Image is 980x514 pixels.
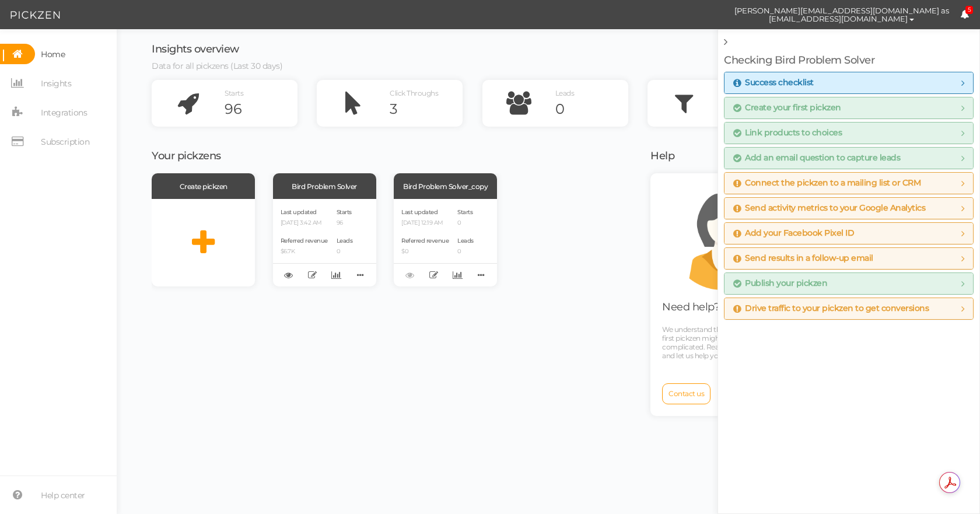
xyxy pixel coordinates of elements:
[10,8,60,22] img: Pickzen logo
[394,199,497,286] div: Last updated [DATE] 12:19 AM Referred revenue $0 Starts 0 Leads 0
[337,208,352,216] span: Starts
[965,6,974,15] span: 5
[733,229,854,238] span: Add your Facebook Pixel ID
[733,229,964,238] a: Add your Facebook Pixel ID
[41,103,87,122] span: Integrations
[733,78,964,88] a: Success checklist
[662,325,780,360] span: We understand that creating your first pickzen might seem a bit complicated. Reach out to our tea...
[670,185,775,290] img: support.png
[337,237,353,244] span: Leads
[41,132,89,151] span: Subscription
[281,219,328,227] p: [DATE] 3:42 AM
[390,100,463,118] div: 3
[662,300,719,313] span: Need help?
[152,43,239,55] span: Insights overview
[703,5,723,25] img: a4f8c230212a40d8b278f3fb126f1c3f
[401,219,449,227] p: [DATE] 12:19 AM
[281,237,328,244] span: Referred revenue
[457,219,474,227] p: 0
[281,248,328,256] p: $6.7K
[457,237,474,244] span: Leads
[733,204,964,213] a: Send activity metrics to your Google Analytics
[668,389,704,398] span: Contact us
[733,179,921,188] span: Connect the pickzen to a mailing list or CRM
[152,61,282,71] span: Data for all pickzens (Last 30 days)
[225,89,243,97] span: Starts
[273,199,376,286] div: Last updated [DATE] 3:42 AM Referred revenue $6.7K Starts 96 Leads 0
[281,208,317,216] span: Last updated
[401,248,449,256] p: $0
[337,219,353,227] p: 96
[733,204,925,213] span: Send activity metrics to your Google Analytics
[225,100,297,118] div: 96
[555,100,628,118] div: 0
[152,149,221,162] span: Your pickzens
[733,179,964,188] a: Connect the pickzen to a mailing list or CRM
[457,248,474,256] p: 0
[769,14,908,23] span: [EMAIL_ADDRESS][DOMAIN_NAME]
[401,208,437,216] span: Last updated
[457,208,473,216] span: Starts
[734,6,949,15] span: [PERSON_NAME][EMAIL_ADDRESS][DOMAIN_NAME] as
[733,103,964,113] a: Create your first pickzen
[41,486,85,505] span: Help center
[733,128,842,138] span: Link products to choices
[733,254,964,263] a: Send results in a follow-up email
[733,279,827,288] span: Publish your pickzen
[723,1,960,29] button: [PERSON_NAME][EMAIL_ADDRESS][DOMAIN_NAME] as [EMAIL_ADDRESS][DOMAIN_NAME]
[41,74,71,93] span: Insights
[555,89,575,97] span: Leads
[394,173,497,199] div: Bird Problem Solver_copy
[650,149,674,162] span: Help
[733,304,964,313] a: Drive traffic to your pickzen to get conversions
[733,78,814,88] span: Success checklist
[724,55,974,67] h4: Checking Bird Problem Solver
[390,89,438,97] span: Click Throughs
[401,237,449,244] span: Referred revenue
[733,304,929,313] span: Drive traffic to your pickzen to get conversions
[733,153,964,163] a: Add an email question to capture leads
[41,45,65,64] span: Home
[733,279,964,288] a: Publish your pickzen
[733,254,873,263] span: Send results in a follow-up email
[180,182,228,191] span: Create pickzen
[733,153,900,163] span: Add an email question to capture leads
[733,103,841,113] span: Create your first pickzen
[273,173,376,199] div: Bird Problem Solver
[337,248,353,256] p: 0
[733,128,964,138] a: Link products to choices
